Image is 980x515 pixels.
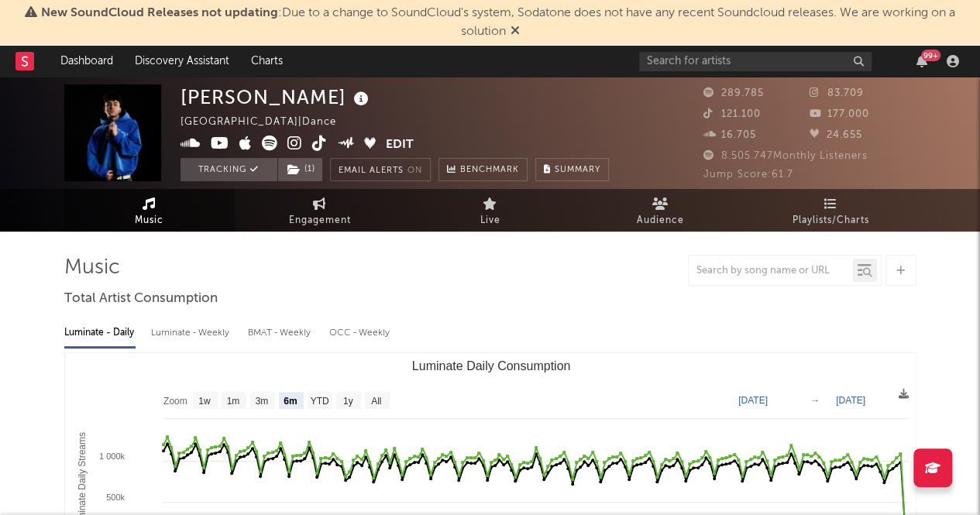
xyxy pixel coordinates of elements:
span: 83.709 [810,88,864,98]
div: [PERSON_NAME] [181,84,373,110]
span: Summary [555,166,600,174]
span: 121.100 [703,109,761,119]
a: Audience [576,189,746,232]
button: Edit [386,136,414,155]
div: BMAT - Weekly [248,320,314,346]
text: [DATE] [836,395,865,406]
span: Benchmark [460,161,519,180]
span: 24.655 [810,130,862,140]
text: [DATE] [738,395,768,406]
text: 1 000k [98,451,125,461]
div: 99 + [921,50,940,61]
span: 8.505.747 Monthly Listeners [703,151,868,161]
span: : Due to a change to SoundCloud's system, Sodatone does not have any recent Soundcloud releases. ... [41,7,955,38]
text: 500k [106,493,125,502]
text: Luminate Daily Consumption [411,359,570,373]
span: 16.705 [703,130,756,140]
text: 1m [226,396,239,407]
text: YTD [310,396,328,407]
span: 289.785 [703,88,764,98]
span: Audience [637,211,684,230]
a: Discovery Assistant [124,46,240,77]
span: Total Artist Consumption [64,290,218,308]
a: Playlists/Charts [746,189,916,232]
span: Music [135,211,163,230]
button: Email AlertsOn [330,158,431,181]
text: → [810,395,820,406]
text: 1y [342,396,352,407]
button: Summary [535,158,609,181]
div: Luminate - Weekly [151,320,232,346]
text: 6m [284,396,297,407]
span: Live [480,211,500,230]
text: All [371,396,381,407]
span: Engagement [289,211,351,230]
button: (1) [278,158,322,181]
div: Luminate - Daily [64,320,136,346]
input: Search by song name or URL [689,265,852,277]
a: Charts [240,46,294,77]
a: Music [64,189,235,232]
a: Benchmark [438,158,528,181]
a: Live [405,189,576,232]
span: ( 1 ) [277,158,323,181]
div: [GEOGRAPHIC_DATA] | Dance [181,113,354,132]
a: Dashboard [50,46,124,77]
button: Tracking [181,158,277,181]
span: New SoundCloud Releases not updating [41,7,278,19]
input: Search for artists [639,52,872,71]
text: Zoom [163,396,187,407]
div: OCC - Weekly [329,320,391,346]
span: 177.000 [810,109,869,119]
span: Playlists/Charts [793,211,869,230]
span: Dismiss [511,26,520,38]
em: On [407,167,422,175]
a: Engagement [235,189,405,232]
button: 99+ [916,55,927,67]
text: 1w [198,396,211,407]
text: 3m [255,396,268,407]
span: Jump Score: 61.7 [703,170,793,180]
